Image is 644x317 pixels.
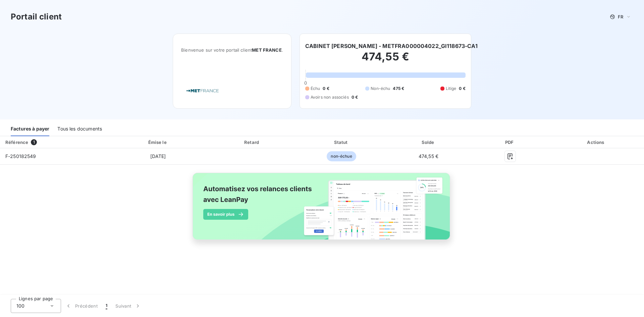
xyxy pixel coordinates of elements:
[16,303,24,309] span: 100
[305,50,466,70] h2: 474,55 €
[61,299,102,313] button: Précédent
[618,14,623,19] span: FR
[387,139,470,146] div: Solde
[311,94,349,100] span: Avoirs non associés
[473,139,547,146] div: PDF
[252,47,282,53] span: MET FRANCE
[181,47,283,53] span: Bienvenue sur votre portail client .
[5,153,36,159] span: F-250182549
[5,140,28,145] div: Référence
[327,151,356,161] span: non-échue
[419,153,438,159] span: 474,55 €
[393,86,404,92] span: 475 €
[446,86,457,92] span: Litige
[110,139,206,146] div: Émise le
[11,122,49,136] div: Factures à payer
[323,86,329,92] span: 0 €
[111,299,145,313] button: Suivant
[305,42,478,50] h6: CABINET [PERSON_NAME] - METFRA000004022_GI118673-CA1
[102,299,111,313] button: 1
[550,139,643,146] div: Actions
[150,153,166,159] span: [DATE]
[299,139,384,146] div: Statut
[209,139,296,146] div: Retard
[311,86,320,92] span: Échu
[106,303,107,309] span: 1
[11,11,62,23] h3: Portail client
[304,80,307,86] span: 0
[186,169,458,251] img: banner
[371,86,390,92] span: Non-échu
[459,86,465,92] span: 0 €
[181,81,224,100] img: Company logo
[57,122,102,136] div: Tous les documents
[352,94,358,100] span: 0 €
[31,139,37,145] span: 1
